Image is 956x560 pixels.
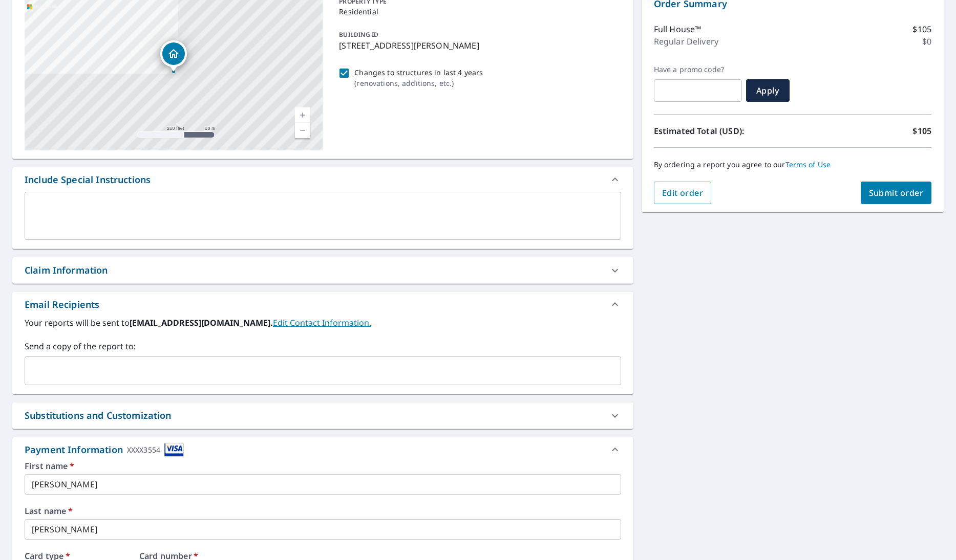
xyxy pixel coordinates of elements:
[12,257,633,283] div: Claim Information
[273,317,371,328] a: EditContactInfo
[295,123,310,138] a: Current Level 17, Zoom Out
[25,340,621,352] label: Send a copy of the report to:
[754,85,781,96] span: Apply
[861,182,932,204] button: Submit order
[127,443,160,457] div: XXXX3554
[139,552,621,560] label: Card number
[654,23,702,35] p: Full House™
[130,317,273,328] b: [EMAIL_ADDRESS][DOMAIN_NAME].
[12,402,633,429] div: Substitutions and Customization
[25,317,621,329] label: Your reports will be sent to
[25,409,172,422] div: Substitutions and Customization
[295,107,310,123] a: Current Level 17, Zoom In
[25,462,621,470] label: First name
[354,78,483,88] p: ( renovations, additions, etc. )
[785,160,831,169] a: Terms of Use
[25,507,621,515] label: Last name
[339,39,617,52] p: [STREET_ADDRESS][PERSON_NAME]
[922,35,931,48] p: $0
[869,187,924,198] span: Submit order
[654,35,718,48] p: Regular Delivery
[654,65,742,74] label: Have a promo code?
[164,443,184,457] img: cardImage
[339,30,378,39] p: BUILDING ID
[662,187,704,198] span: Edit order
[12,292,633,317] div: Email Recipients
[25,552,131,560] label: Card type
[25,298,99,311] div: Email Recipients
[339,6,617,17] p: Residential
[25,173,151,187] div: Include Special Instructions
[912,23,931,35] p: $105
[25,263,108,277] div: Claim Information
[12,167,633,192] div: Include Special Instructions
[160,40,187,72] div: Dropped pin, building 1, Residential property, 112507 W Scott Ln Chaska, MN 55318
[746,79,790,102] button: Apply
[354,67,483,78] p: Changes to structures in last 4 years
[654,160,931,169] p: By ordering a report you agree to our
[12,437,633,462] div: Payment InformationXXXX3554cardImage
[25,443,184,457] div: Payment Information
[654,182,712,204] button: Edit order
[912,125,931,137] p: $105
[654,125,793,137] p: Estimated Total (USD):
